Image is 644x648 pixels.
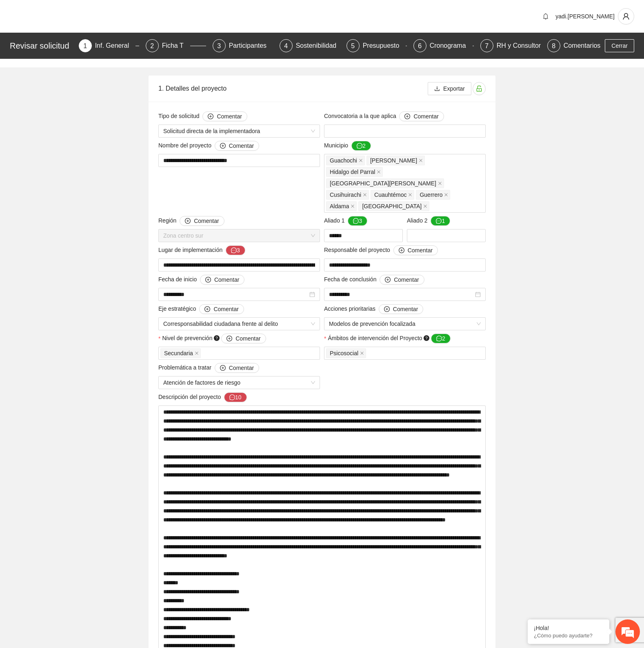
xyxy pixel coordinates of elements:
[371,190,414,200] span: Cuauhtémoc
[357,143,362,149] span: message
[227,336,232,342] span: plus-circle
[351,42,355,49] span: 5
[611,41,628,50] span: Cerrar
[394,275,419,284] span: Comentar
[163,229,315,242] span: Zona centro sur
[202,111,247,121] button: Tipo de solicitud
[296,39,343,52] div: Sostenibilidad
[434,86,440,92] span: download
[220,365,226,372] span: plus-circle
[444,193,448,197] span: close
[393,305,418,314] span: Comentar
[497,39,554,52] div: RH y Consultores
[95,39,136,52] div: Inf. General
[360,351,364,355] span: close
[351,204,355,208] span: close
[540,13,552,20] span: bell
[213,305,238,314] span: Comentar
[330,179,436,188] span: [GEOGRAPHIC_DATA][PERSON_NAME]
[363,39,406,52] div: Presupuesto
[231,247,237,254] span: message
[408,193,412,197] span: close
[379,304,423,314] button: Acciones prioritarias
[220,143,226,149] span: plus-circle
[185,218,191,225] span: plus-circle
[370,156,417,165] span: [PERSON_NAME]
[407,216,450,226] span: Aliado 2
[605,39,634,52] button: Cerrar
[208,114,213,120] span: plus-circle
[473,82,486,95] button: unlock
[226,245,245,255] button: Lugar de implementación
[180,216,224,226] button: Región
[436,218,442,225] span: message
[158,304,244,314] span: Eje estratégico
[229,39,273,52] div: Participantes
[158,245,245,255] span: Lugar de implementación
[326,156,365,165] span: Guachochi
[351,141,371,151] button: Municipio
[164,349,193,358] span: Secundaria
[393,245,438,255] button: Responsable del proyecto
[385,277,391,283] span: plus-circle
[443,84,465,93] span: Exportar
[431,216,450,226] button: Aliado 2
[438,181,442,185] span: close
[200,275,244,285] button: Fecha de inicio
[83,42,87,49] span: 1
[158,363,259,373] span: Problemática a tratar
[564,39,601,52] div: Comentarios
[150,42,154,49] span: 2
[366,156,425,165] span: Guadalupe y Calvo
[324,111,444,121] span: Convocatoria a la que aplica
[160,348,201,358] span: Secundaria
[413,112,438,121] span: Comentar
[618,8,634,24] button: user
[399,247,404,254] span: plus-circle
[555,13,615,20] span: yadi.[PERSON_NAME]
[163,318,315,330] span: Corresponsabilidad ciudadana frente al delito
[330,349,358,358] span: Psicosocial
[205,277,211,283] span: plus-circle
[217,42,221,49] span: 3
[374,190,406,199] span: Cuauhtémoc
[326,167,383,177] span: Hidalgo del Parral
[408,246,433,255] span: Comentar
[324,216,367,226] span: Aliado 1
[404,114,410,120] span: plus-circle
[363,193,367,197] span: close
[485,42,489,49] span: 7
[229,394,235,401] span: message
[552,42,555,49] span: 8
[158,141,259,151] span: Nombre del proyecto
[199,304,244,314] button: Eje estratégico
[326,190,369,200] span: Cusihuirachi
[353,218,359,225] span: message
[330,167,375,176] span: Hidalgo del Parral
[413,39,474,52] div: 6Cronograma
[214,335,220,341] span: question-circle
[346,39,407,52] div: 5Presupuesto
[324,245,438,255] span: Responsable del proyecto
[358,201,429,211] span: Chihuahua
[163,125,315,137] span: Solicitud directa de la implementadora
[214,275,239,284] span: Comentar
[362,202,422,211] span: [GEOGRAPHIC_DATA]
[194,216,219,225] span: Comentar
[324,275,424,285] span: Fecha de conclusión
[229,363,254,372] span: Comentar
[158,77,428,100] div: 1. Detalles del proyecto
[424,335,429,341] span: question-circle
[328,334,451,343] span: Ámbitos de intervención del Proyecto
[473,85,485,92] span: unlock
[419,158,423,163] span: close
[224,392,247,402] button: Descripción del proyecto
[534,625,603,631] div: ¡Hola!
[215,363,259,373] button: Problemática a tratar
[330,156,357,165] span: Guachochi
[431,334,451,343] button: Ámbitos de intervención del Proyecto question-circle
[213,39,273,52] div: 3Participantes
[162,39,190,52] div: Ficha T
[217,112,242,121] span: Comentar
[416,190,450,200] span: Guerrero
